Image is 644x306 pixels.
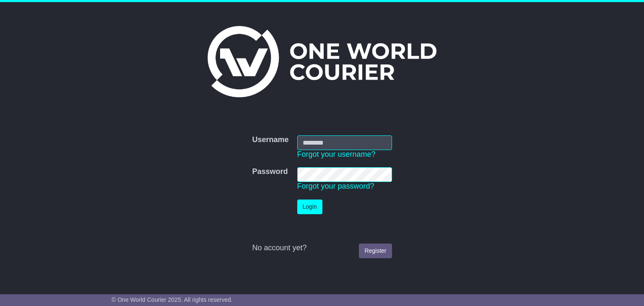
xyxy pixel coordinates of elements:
[112,296,233,303] span: © One World Courier 2025. All rights reserved.
[208,26,436,97] img: One World
[297,200,322,214] button: Login
[252,167,288,176] label: Password
[297,182,374,190] a: Forgot your password?
[297,150,376,158] a: Forgot your username?
[359,244,392,258] a: Register
[252,244,392,253] div: No account yet?
[252,135,288,145] label: Username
